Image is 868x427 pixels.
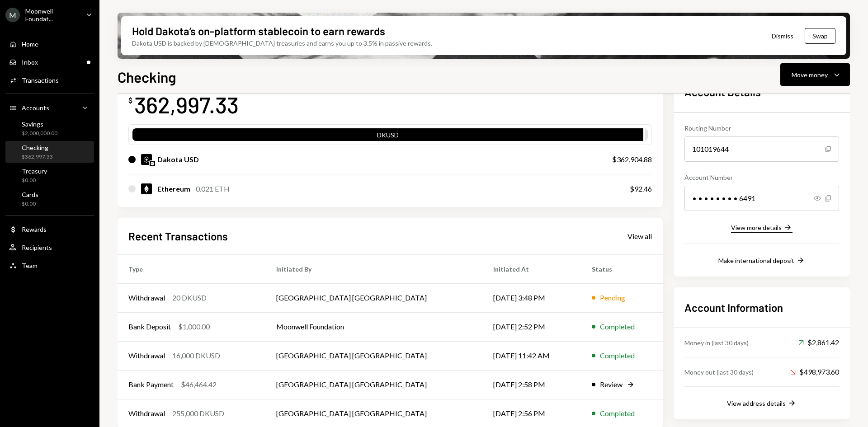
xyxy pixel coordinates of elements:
[157,154,199,165] div: Dakota USD
[718,256,805,266] button: Make international deposit
[22,167,47,175] div: Treasury
[581,254,663,283] th: Status
[684,186,839,211] div: • • • • • • • • 6491
[630,183,652,194] div: $92.46
[5,54,94,70] a: Inbox
[128,350,165,361] div: Withdrawal
[181,379,217,390] div: $46,464.42
[128,321,171,332] div: Bank Deposit
[157,183,190,194] div: Ethereum
[5,72,94,88] a: Transactions
[684,300,839,315] h2: Account Information
[118,68,176,86] h1: Checking
[727,399,797,408] button: View address details
[265,341,482,370] td: [GEOGRAPHIC_DATA] [GEOGRAPHIC_DATA]
[265,283,482,312] td: [GEOGRAPHIC_DATA] [GEOGRAPHIC_DATA]
[684,173,839,182] div: Account Number
[196,183,230,194] div: 0.021 ETH
[684,123,839,133] div: Routing Number
[627,232,652,241] div: View all
[132,23,385,38] div: Hold Dakota’s on-platform stablecoin to earn rewards
[5,188,94,210] a: Cards$0.00
[731,224,782,231] div: View more details
[128,379,174,390] div: Bank Payment
[5,141,94,163] a: Checking$362,997.33
[5,239,94,255] a: Recipients
[22,200,38,208] div: $0.00
[22,144,53,151] div: Checking
[600,350,635,361] div: Completed
[128,408,165,419] div: Withdrawal
[22,225,47,233] div: Rewards
[5,36,94,52] a: Home
[128,96,132,105] div: $
[265,254,482,283] th: Initiated By
[141,183,152,194] img: ETH
[482,312,581,341] td: [DATE] 2:52 PM
[482,341,581,370] td: [DATE] 11:42 AM
[150,161,155,166] img: base-mainnet
[178,321,210,332] div: $1,000.00
[22,104,49,112] div: Accounts
[627,231,652,241] a: View all
[600,292,625,303] div: Pending
[482,254,581,283] th: Initiated At
[790,366,839,377] div: $498,973.60
[5,221,94,237] a: Rewards
[684,367,754,377] div: Money out (last 30 days)
[134,90,239,119] div: 362,997.33
[5,99,94,116] a: Accounts
[118,254,265,283] th: Type
[5,8,20,22] div: M
[805,28,835,44] button: Swap
[718,257,794,264] div: Make international deposit
[22,153,53,161] div: $362,997.33
[141,154,152,165] img: DKUSD
[600,321,635,332] div: Completed
[22,40,38,48] div: Home
[5,164,94,186] a: Treasury$0.00
[265,370,482,399] td: [GEOGRAPHIC_DATA] [GEOGRAPHIC_DATA]
[482,370,581,399] td: [DATE] 2:58 PM
[128,292,165,303] div: Withdrawal
[132,38,432,48] div: Dakota USD is backed by [DEMOGRAPHIC_DATA] treasuries and earns you up to 3.5% in passive rewards.
[22,58,38,66] div: Inbox
[22,76,59,84] div: Transactions
[22,191,38,198] div: Cards
[25,7,79,23] div: Moonwell Foundat...
[22,244,52,251] div: Recipients
[22,130,57,137] div: $2,000,000.00
[731,223,793,233] button: View more details
[727,399,786,407] div: View address details
[600,379,623,390] div: Review
[760,25,805,47] button: Dismiss
[684,136,839,162] div: 101019644
[172,408,224,419] div: 255,000 DKUSD
[22,262,38,269] div: Team
[780,63,850,86] button: Move money
[22,120,57,128] div: Savings
[5,257,94,273] a: Team
[482,283,581,312] td: [DATE] 3:48 PM
[22,177,47,184] div: $0.00
[172,292,207,303] div: 20 DKUSD
[5,117,94,139] a: Savings$2,000,000.00
[612,154,652,165] div: $362,904.88
[684,338,749,347] div: Money in (last 30 days)
[600,408,635,419] div: Completed
[132,130,643,143] div: DKUSD
[798,337,839,348] div: $2,861.42
[172,350,220,361] div: 16,000 DKUSD
[128,229,228,244] h2: Recent Transactions
[265,312,482,341] td: Moonwell Foundation
[792,70,828,80] div: Move money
